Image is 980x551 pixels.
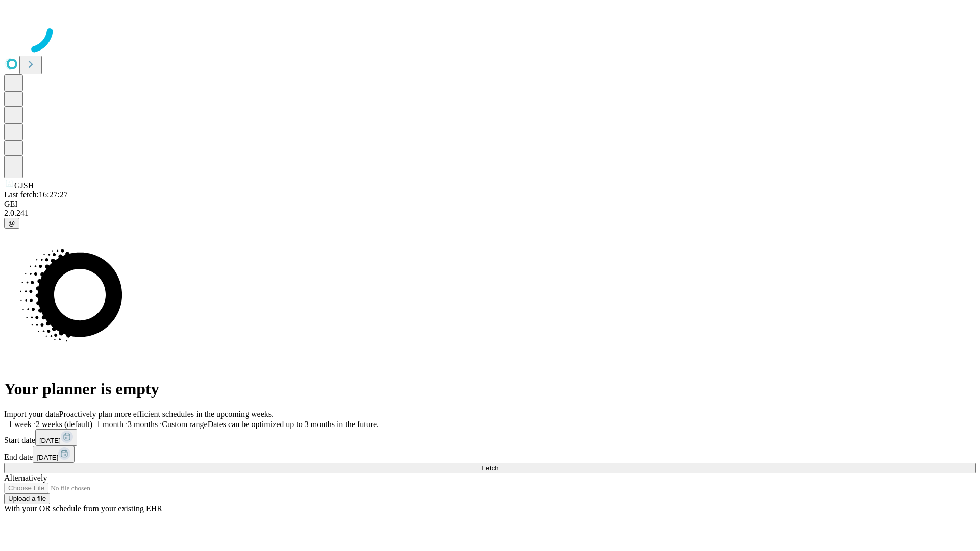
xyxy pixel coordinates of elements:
[4,473,47,482] span: Alternatively
[33,446,75,463] button: [DATE]
[4,493,50,504] button: Upload a file
[128,420,158,429] span: 3 months
[96,420,124,429] span: 1 month
[35,429,77,446] button: [DATE]
[481,464,498,472] span: Fetch
[14,181,34,190] span: GJSH
[4,504,162,513] span: With your OR schedule from your existing EHR
[4,209,976,218] div: 2.0.241
[4,218,19,229] button: @
[59,410,274,418] span: Proactively plan more efficient schedules in the upcoming weeks.
[4,429,976,446] div: Start date
[4,463,976,473] button: Fetch
[37,454,58,461] span: [DATE]
[208,420,379,429] span: Dates can be optimized up to 3 months in the future.
[4,446,976,463] div: End date
[8,420,32,429] span: 1 week
[4,380,976,398] h1: Your planner is empty
[4,410,59,418] span: Import your data
[162,420,207,429] span: Custom range
[4,190,68,199] span: Last fetch: 16:27:27
[39,437,61,444] span: [DATE]
[36,420,92,429] span: 2 weeks (default)
[4,199,976,209] div: GEI
[8,219,15,227] span: @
